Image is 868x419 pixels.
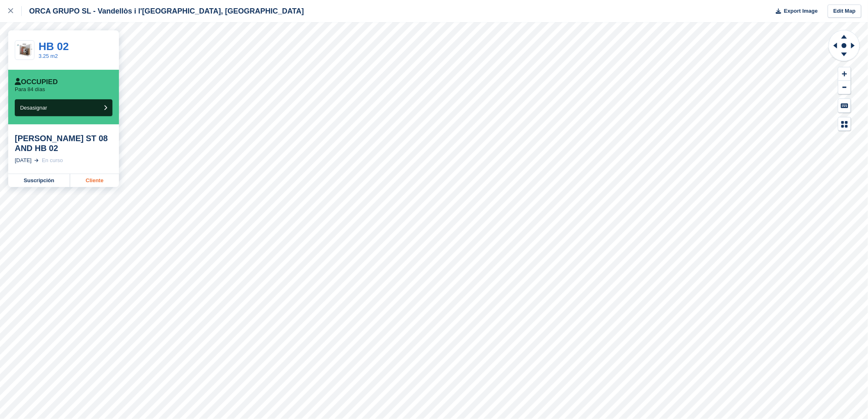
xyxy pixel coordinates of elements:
img: ORCA%20STORAGE%203.25m2%20(1).jpg [15,43,34,57]
p: Para 84 días [15,86,45,93]
button: Zoom Out [838,81,851,94]
div: Occupied [15,78,58,86]
button: Zoom In [838,67,851,81]
img: arrow-right-light-icn-cde0832a797a2874e46488d9cf13f60e5c3a73dbe684e267c42b8395dfbc2abf.svg [34,159,39,162]
button: Desasignar [15,99,112,116]
button: Export Image [771,5,818,18]
div: [DATE] [15,156,32,165]
div: [PERSON_NAME] ST 08 AND HB 02 [15,133,112,153]
button: Keyboard Shortcuts [838,99,851,112]
div: En curso [42,156,63,165]
a: 3.25 m2 [39,53,58,59]
div: ORCA GRUPO SL - Vandellòs i l'[GEOGRAPHIC_DATA], [GEOGRAPHIC_DATA] [22,6,304,16]
a: HB 02 [39,40,69,53]
span: Desasignar [20,105,47,111]
a: Edit Map [828,5,861,18]
button: Map Legend [838,117,851,131]
a: Cliente [70,174,119,187]
a: Suscripción [8,174,70,187]
span: Export Image [784,7,818,15]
